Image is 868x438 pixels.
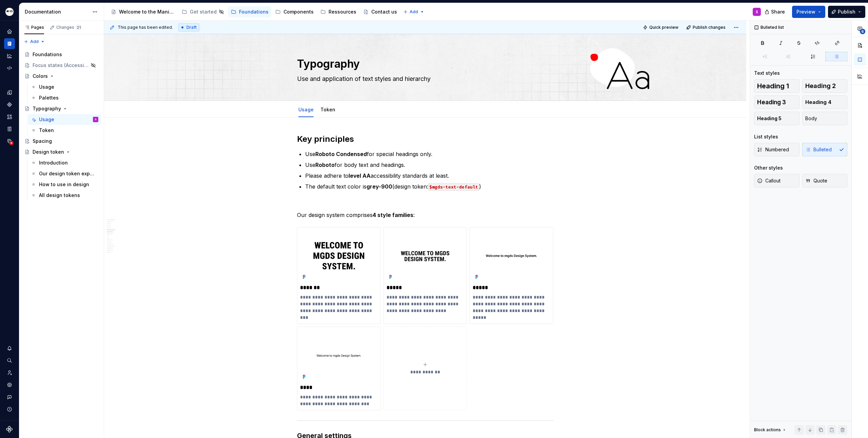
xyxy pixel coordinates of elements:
span: Heading 4 [805,99,831,106]
button: Preview [792,6,825,18]
button: Heading 5 [754,112,800,125]
a: Design token [22,147,101,157]
span: 6 [860,29,865,34]
div: Welcome to the Manitou and [PERSON_NAME] Design System [119,8,175,15]
a: How to use in design [28,179,101,190]
span: Body [805,115,817,122]
button: Quick preview [641,23,682,32]
a: Settings [4,379,15,390]
span: Add [30,39,39,44]
div: Spacing [33,138,52,145]
span: Preview [796,8,815,15]
div: List styles [754,133,778,140]
a: Usage [28,82,101,92]
img: c1e16c5b-046a-4509-b98d-edcea070068f.png [300,330,378,381]
button: Body [802,112,848,125]
div: Foundations [33,51,62,58]
a: Components [273,6,316,17]
a: Storybook stories [4,124,15,134]
a: Palettes [28,92,101,103]
div: Page tree [108,5,400,19]
a: Analytics [4,50,15,61]
span: Quick preview [649,25,678,30]
span: Heading 1 [757,83,789,89]
a: Foundations [22,49,101,60]
div: Code automation [4,63,15,73]
div: Contact us [371,8,397,15]
div: Page tree [22,49,101,201]
div: Token [39,127,54,134]
p: Our design system comprises : [297,211,553,219]
span: This page has been edited. [118,25,173,30]
button: Publish [828,6,865,18]
p: The default text color is (design token: ) [305,182,553,191]
a: Foundations [228,6,271,17]
button: Search ⌘K [4,355,15,366]
span: Publish changes [693,25,726,30]
a: Data sources [4,136,15,147]
div: Design tokens [4,87,15,98]
a: Home [4,26,15,37]
div: Focus states (Accessibility) [33,62,88,69]
a: Components [4,99,15,110]
div: Typography [33,105,61,112]
a: All design tokens [28,190,101,201]
div: Palettes [39,94,59,101]
p: Use for body text and headings. [305,161,553,169]
span: Heading 5 [757,115,782,122]
p: Please adhere to accessibility standards at least. [305,172,553,180]
div: Foundations [239,8,269,15]
img: 41844726-4ebf-4361-9387-8908577a7ef7.png [300,230,378,282]
div: Pages [24,25,44,30]
button: Add [22,37,47,46]
div: Block actions [754,427,781,433]
textarea: Use and application of text styles and hierarchy [296,73,552,84]
a: Token [320,107,335,112]
div: Ressources [329,8,356,15]
strong: level AA [349,172,371,179]
a: Contact us [360,6,400,17]
div: Introduction [39,159,68,166]
a: Ressources [318,6,359,17]
a: Colors [22,71,101,82]
div: Notifications [4,343,15,354]
button: Heading 3 [754,95,800,109]
div: Design token [33,149,64,155]
button: Numbered [754,143,800,156]
button: Heading 2 [802,79,848,93]
div: Block actions [754,425,787,435]
span: Add [410,9,418,15]
div: Usage [296,102,316,116]
a: Welcome to the Manitou and [PERSON_NAME] Design System [108,6,178,17]
div: Documentation [25,8,89,15]
img: bf518a28-162f-44bc-a783-7e228cda6182.png [387,230,464,282]
a: Assets [4,111,15,122]
div: Colors [33,73,48,80]
strong: Roboto [315,161,335,168]
a: Typography [22,103,101,114]
div: S [95,116,97,123]
a: Focus states (Accessibility) [22,60,101,71]
p: Use for special headings only. [305,150,553,158]
a: Supernova Logo [6,426,13,433]
strong: 4 style families [373,212,413,218]
span: Numbered [757,146,789,153]
a: Documentation [4,38,15,49]
span: Publish [838,8,855,15]
span: Quote [805,177,827,184]
a: Get started [179,6,227,17]
span: 21 [76,25,82,30]
button: Heading 4 [802,95,848,109]
button: Heading 1 [754,79,800,93]
a: Invite team [4,367,15,378]
button: Contact support [4,392,15,402]
a: Token [28,125,101,136]
div: Text styles [754,70,780,76]
button: Share [761,6,789,18]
